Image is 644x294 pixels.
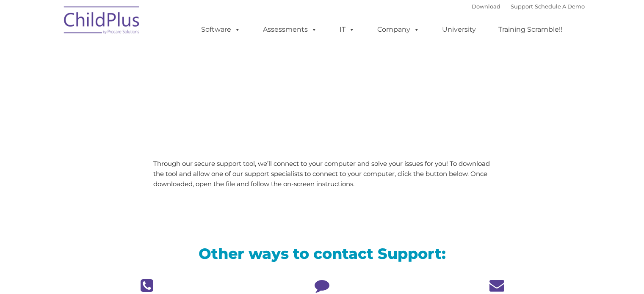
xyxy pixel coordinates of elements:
a: Software [193,21,249,38]
a: Company [369,21,428,38]
a: Download [472,3,500,10]
img: ChildPlus by Procare Solutions [60,0,144,43]
a: University [434,21,484,38]
font: | [472,3,585,10]
a: Assessments [254,21,326,38]
a: Support [511,3,533,10]
a: IT [331,21,363,38]
h2: Other ways to contact Support: [66,244,578,263]
a: Training Scramble!! [490,21,571,38]
p: Through our secure support tool, we’ll connect to your computer and solve your issues for you! To... [153,159,491,189]
span: LiveSupport with SplashTop [66,61,383,87]
a: Schedule A Demo [535,3,585,10]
